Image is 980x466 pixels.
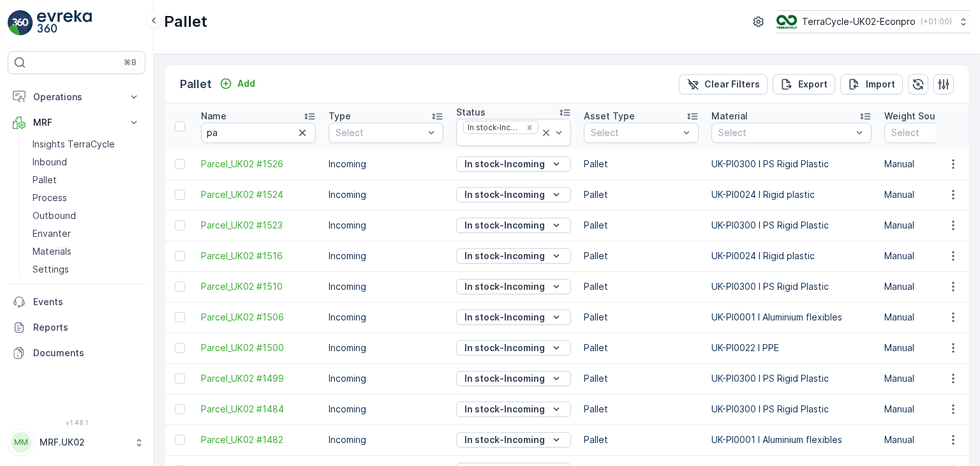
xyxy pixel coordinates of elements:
[8,315,145,340] a: Reports
[8,289,145,315] a: Events
[456,432,571,447] button: In stock-Incoming
[201,433,316,446] a: Parcel_UK02 #1482
[456,340,571,356] button: In stock-Incoming
[577,149,705,179] td: Pallet
[322,179,450,210] td: Incoming
[705,302,878,333] td: UK-PI0001 I Aluminium flexibles
[201,311,316,324] span: Parcel_UK02 #1506
[718,126,852,139] p: Select
[201,188,316,201] a: Parcel_UK02 #1524
[456,106,486,119] p: Status
[456,310,571,325] button: In stock-Incoming
[773,74,835,94] button: Export
[27,189,145,207] a: Process
[322,363,450,394] td: Incoming
[464,403,545,416] p: In stock-Incoming
[456,248,571,264] button: In stock-Incoming
[705,210,878,241] td: UK-PI0300 I PS Rigid Plastic
[201,219,316,232] a: Parcel_UK02 #1523
[464,188,545,201] p: In stock-Incoming
[577,302,705,333] td: Pallet
[705,333,878,363] td: UK-PI0022 I PPE
[705,149,878,179] td: UK-PI0300 I PS Rigid Plastic
[464,219,545,232] p: In stock-Incoming
[577,363,705,394] td: Pallet
[456,156,571,172] button: In stock-Incoming
[201,280,316,293] a: Parcel_UK02 #1510
[884,110,949,123] p: Weight Source
[711,110,748,123] p: Material
[322,394,450,425] td: Incoming
[175,404,185,414] div: Toggle Row Selected
[591,126,679,139] p: Select
[237,77,255,90] p: Add
[705,363,878,394] td: UK-PI0300 I PS Rigid Plastic
[201,342,316,354] a: Parcel_UK02 #1500
[27,171,145,189] a: Pallet
[577,271,705,302] td: Pallet
[201,403,316,416] a: Parcel_UK02 #1484
[8,340,145,366] a: Documents
[8,10,33,36] img: logo
[776,15,797,29] img: terracycle_logo_wKaHoWT.png
[175,343,185,353] div: Toggle Row Selected
[33,227,71,240] p: Envanter
[776,10,970,33] button: TerraCycle-UK02-Econpro(+01:00)
[201,250,316,262] span: Parcel_UK02 #1516
[464,342,545,354] p: In stock-Incoming
[33,347,140,359] p: Documents
[456,279,571,294] button: In stock-Incoming
[201,110,226,123] p: Name
[27,243,145,260] a: Materials
[840,74,903,94] button: Import
[464,280,545,293] p: In stock-Incoming
[8,429,145,456] button: MMMRF.UK02
[175,159,185,169] div: Toggle Row Selected
[679,74,768,94] button: Clear Filters
[8,84,145,110] button: Operations
[37,10,92,36] img: logo_light-DOdMpM7g.png
[33,209,76,222] p: Outbound
[201,123,316,143] input: Search
[175,251,185,261] div: Toggle Row Selected
[322,333,450,363] td: Incoming
[798,78,828,91] p: Export
[180,75,212,93] p: Pallet
[33,296,140,308] p: Events
[201,158,316,170] a: Parcel_UK02 #1526
[705,394,878,425] td: UK-PI0300 I PS Rigid Plastic
[705,179,878,210] td: UK-PI0024 I Rigid plastic
[124,57,137,68] p: ⌘B
[175,190,185,200] div: Toggle Row Selected
[33,321,140,334] p: Reports
[464,158,545,170] p: In stock-Incoming
[8,110,145,135] button: MRF
[336,126,424,139] p: Select
[584,110,635,123] p: Asset Type
[456,187,571,202] button: In stock-Incoming
[705,425,878,455] td: UK-PI0001 I Aluminium flexibles
[456,402,571,417] button: In stock-Incoming
[322,241,450,271] td: Incoming
[464,250,545,262] p: In stock-Incoming
[704,78,760,91] p: Clear Filters
[329,110,351,123] p: Type
[456,371,571,386] button: In stock-Incoming
[27,207,145,225] a: Outbound
[27,135,145,153] a: Insights TerraCycle
[577,425,705,455] td: Pallet
[33,156,67,169] p: Inbound
[891,126,979,139] p: Select
[175,312,185,322] div: Toggle Row Selected
[577,241,705,271] td: Pallet
[322,149,450,179] td: Incoming
[921,17,952,27] p: ( +01:00 )
[456,218,571,233] button: In stock-Incoming
[33,116,120,129] p: MRF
